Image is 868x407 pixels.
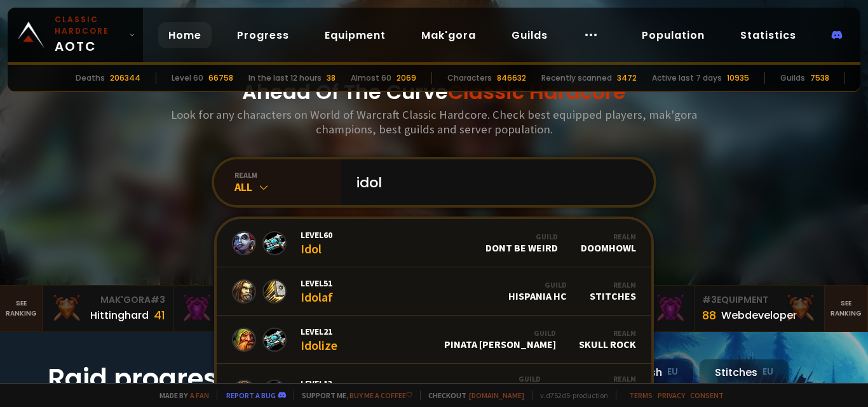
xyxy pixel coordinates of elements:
[341,374,541,384] div: Guild
[190,390,209,400] a: a fan
[217,267,651,316] a: Level51IdolafGuildHispania HCRealmStitches
[652,72,722,84] div: Active last 7 days
[532,390,608,400] span: v. d752d5 - production
[151,293,165,306] span: # 3
[301,326,337,337] span: Level 21
[485,232,558,241] div: Guild
[227,22,299,48] a: Progress
[301,229,332,241] span: Level 60
[76,72,105,84] div: Deaths
[444,328,556,338] div: Guild
[226,390,276,400] a: Report a bug
[181,293,295,307] div: Mak'Gora
[8,8,143,62] a: Classic HardcoreAOTC
[234,170,341,180] div: realm
[217,219,651,267] a: Level60IdolGuildDont Be WeirdRealmDoomhowl
[721,307,797,323] div: Webdeveloper
[301,378,341,389] span: Level 13
[632,22,715,48] a: Population
[301,326,337,353] div: Idolize
[508,280,567,290] div: Guild
[327,72,336,84] div: 38
[617,72,637,84] div: 3472
[43,286,173,331] a: Mak'Gora#3Hittinghard41
[564,374,636,384] div: Realm
[208,72,233,84] div: 66758
[447,72,492,84] div: Characters
[152,390,209,400] span: Made by
[629,390,653,400] a: Terms
[158,22,212,48] a: Home
[658,390,685,400] a: Privacy
[242,77,626,107] h1: Ahead Of The Curve
[301,277,333,305] div: Idolaf
[301,378,341,405] div: Idolock
[695,286,825,331] a: #3Equipment88Webdeveloper
[579,328,636,350] div: Skull Rock
[55,14,124,37] small: Classic Hardcore
[217,316,651,364] a: Level21IdolizeGuildPinata [PERSON_NAME]RealmSkull Rock
[51,293,165,307] div: Mak'Gora
[497,72,526,84] div: 846632
[825,286,868,331] a: Seeranking
[234,180,341,194] div: All
[301,229,332,257] div: Idol
[173,286,304,331] a: Mak'Gora#2Rivench100
[702,293,817,307] div: Equipment
[579,328,636,338] div: Realm
[667,366,678,378] small: EU
[420,390,524,400] span: Checkout
[90,307,149,323] div: Hittinghard
[469,390,524,400] a: [DOMAIN_NAME]
[166,107,702,137] h3: Look for any characters on World of Warcraft Classic Hardcore. Check best equipped players, mak'g...
[810,72,829,84] div: 7538
[581,232,636,254] div: Doomhowl
[301,277,333,289] span: Level 51
[590,280,636,302] div: Stitches
[590,280,636,290] div: Realm
[411,22,486,48] a: Mak'gora
[48,359,302,399] h1: Raid progress
[172,72,203,84] div: Level 60
[110,72,140,84] div: 206344
[397,72,416,84] div: 2069
[55,14,124,56] span: AOTC
[699,359,789,386] div: Stitches
[315,22,396,48] a: Equipment
[780,72,805,84] div: Guilds
[154,307,165,324] div: 41
[508,280,567,302] div: Hispania HC
[702,307,716,324] div: 88
[349,159,639,205] input: Search a character...
[727,72,749,84] div: 10935
[349,390,412,400] a: Buy me a coffee
[730,22,806,48] a: Statistics
[485,232,558,254] div: Dont Be Weird
[690,390,724,400] a: Consent
[294,390,412,400] span: Support me,
[501,22,558,48] a: Guilds
[763,366,773,378] small: EU
[541,72,612,84] div: Recently scanned
[444,328,556,350] div: Pinata [PERSON_NAME]
[248,72,322,84] div: In the last 12 hours
[351,72,391,84] div: Almost 60
[581,232,636,241] div: Realm
[702,293,717,306] span: # 3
